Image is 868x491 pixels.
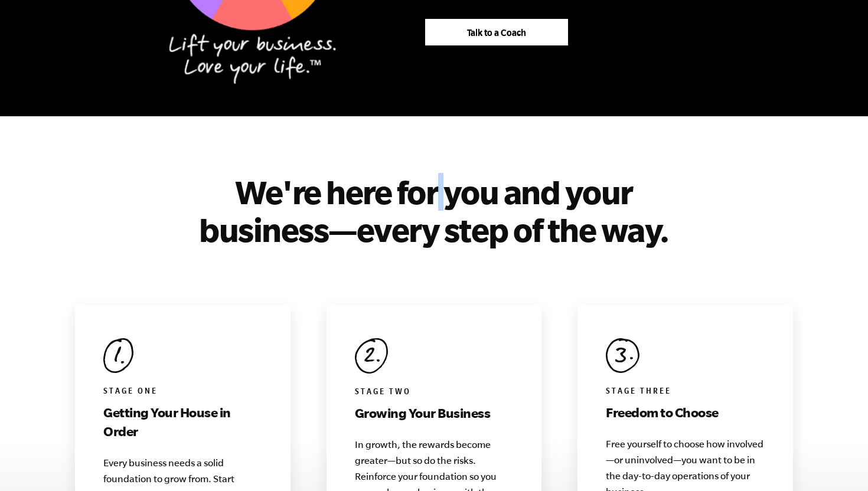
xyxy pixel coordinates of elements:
[103,387,262,398] h6: Stage One
[103,403,262,441] h3: Getting Your House in Order
[355,404,514,423] h3: Growing Your Business
[198,173,670,248] h2: We're here for you and your business—every step of the way.
[355,338,388,374] img: Stage Two
[606,387,765,398] h6: Stage Three
[606,338,639,373] img: Stage Three
[103,338,133,373] img: Stage One
[467,28,526,38] span: Talk to a Coach
[355,387,514,399] h6: Stage Two
[425,19,568,45] a: Talk to a Coach
[809,434,868,491] iframe: Chat Widget
[606,403,765,422] h3: Freedom to Choose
